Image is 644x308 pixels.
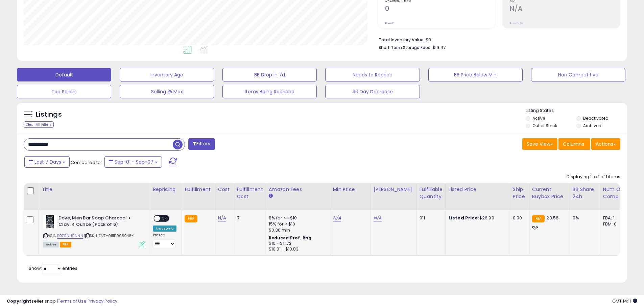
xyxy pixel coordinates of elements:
[522,138,557,150] button: Save View
[603,221,625,227] div: FBM: 0
[269,246,325,252] div: $10.01 - $10.83
[42,186,147,193] div: Title
[374,186,414,193] div: [PERSON_NAME]
[36,110,62,119] h5: Listings
[449,215,479,221] b: Listed Price:
[420,186,443,200] div: Fulfillable Quantity
[385,5,495,14] h2: 0
[237,186,263,200] div: Fulfillment Cost
[573,186,597,200] div: BB Share 24h.
[17,68,111,81] button: Default
[379,35,615,43] li: $0
[567,174,620,180] div: Displaying 1 to 1 of 1 items
[17,85,111,98] button: Top Sellers
[333,215,341,221] a: N/A
[43,215,57,229] img: 41vFuqL-k3L._SL40_.jpg
[420,215,440,221] div: 911
[237,215,261,221] div: 7
[120,68,214,81] button: Inventory Age
[269,235,313,241] b: Reduced Prof. Rng.
[558,138,590,150] button: Columns
[269,241,325,246] div: $10 - $11.72
[24,121,54,128] div: Clear All Filters
[185,186,212,193] div: Fulfillment
[88,298,117,304] a: Privacy Policy
[60,242,71,247] span: FBA
[71,159,102,166] span: Compared to:
[449,215,505,221] div: $26.99
[104,156,162,168] button: Sep-01 - Sep-07
[591,138,620,150] button: Actions
[57,233,83,239] a: B07RNH9NNN
[153,186,179,193] div: Repricing
[29,265,77,271] span: Show: entries
[153,226,176,232] div: Amazon AI
[58,215,141,229] b: Dove, Men Bar Soap Charcoal + Clay, 4 Ounce (Pack of 6)
[24,156,70,168] button: Last 7 Days
[583,115,609,121] label: Deactivated
[153,233,176,248] div: Preset:
[188,138,215,150] button: Filters
[449,186,507,193] div: Listed Price
[432,44,446,51] span: $19.47
[160,216,171,221] span: OFF
[222,68,317,81] button: BB Drop in 7d
[84,233,135,238] span: | SKU: DVE-011111005945-1
[325,68,420,81] button: Needs to Reprice
[269,215,325,221] div: 8% for <= $10
[120,85,214,98] button: Selling @ Max
[583,123,601,128] label: Archived
[269,193,273,199] small: Amazon Fees.
[379,37,425,43] b: Total Inventory Value:
[185,215,197,222] small: FBA
[7,298,31,304] strong: Copyright
[510,21,523,25] small: Prev: N/A
[531,68,625,81] button: Non Competitive
[513,215,524,221] div: 0.00
[222,85,317,98] button: Items Being Repriced
[374,215,382,221] a: N/A
[532,186,567,200] div: Current Buybox Price
[379,45,431,50] b: Short Term Storage Fees:
[34,159,61,165] span: Last 7 Days
[43,242,59,247] span: All listings currently available for purchase on Amazon
[58,298,87,304] a: Terms of Use
[526,108,627,114] p: Listing States:
[603,186,628,200] div: Num of Comp.
[43,215,145,246] div: ASIN:
[532,123,557,128] label: Out of Stock
[385,21,395,25] small: Prev: 0
[269,221,325,227] div: 15% for > $10
[333,186,368,193] div: Min Price
[612,298,637,304] span: 2025-09-15 14:11 GMT
[269,227,325,233] div: $0.30 min
[218,186,231,193] div: Cost
[563,141,584,147] span: Columns
[115,159,153,165] span: Sep-01 - Sep-07
[532,115,545,121] label: Active
[532,215,545,222] small: FBA
[546,215,558,221] span: 23.56
[603,215,625,221] div: FBA: 1
[510,5,620,14] h2: N/A
[513,186,526,200] div: Ship Price
[325,85,420,98] button: 30 Day Decrease
[7,298,117,305] div: seller snap | |
[573,215,595,221] div: 0%
[218,215,226,221] a: N/A
[428,68,523,81] button: BB Price Below Min
[269,186,327,193] div: Amazon Fees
